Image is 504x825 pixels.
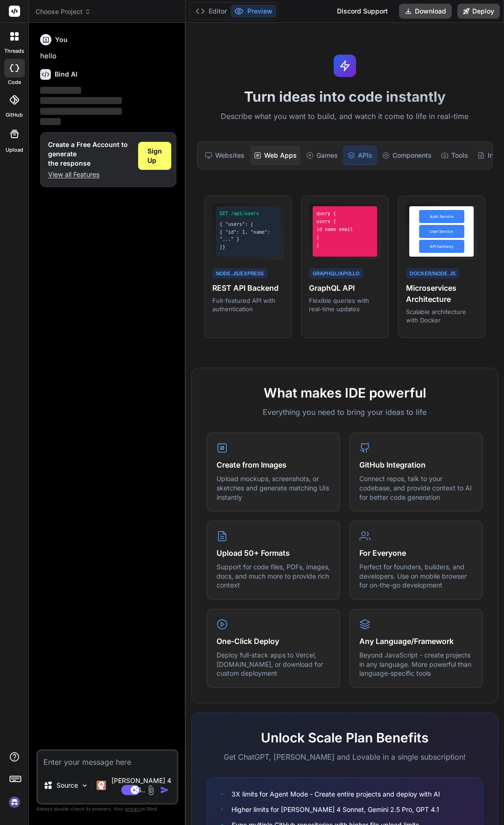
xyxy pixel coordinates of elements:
[359,636,473,647] h4: Any Language/Framework
[40,108,122,115] span: ‌
[147,147,162,165] span: Sign Up
[7,794,22,810] img: signin
[220,229,277,243] div: { "id": 1, "name": "..." }
[48,140,131,168] h1: Create a Free Account to generate the response
[231,5,276,18] button: Preview
[81,782,89,790] img: Pick Models
[35,7,91,16] span: Choose Project
[220,221,277,228] div: { "users": [
[419,210,465,223] div: Auth Service
[316,218,373,225] div: users {
[97,781,106,790] img: Claude 4 Sonnet
[207,751,483,762] p: Get ChatGPT, [PERSON_NAME] and Lovable in a single subscription!
[220,210,277,217] div: GET /api/users
[8,78,21,86] label: code
[419,240,465,253] div: API Gateway
[36,804,178,813] p: Always double-check its answers. Your in Bind
[125,806,142,811] span: privacy
[217,547,330,559] h4: Upload 50+ Formats
[331,4,393,19] div: Discord Support
[48,170,131,179] p: View all Features
[359,547,473,559] h4: For Everyone
[316,234,373,241] div: }
[419,225,465,238] div: User Service
[217,650,330,678] p: Deploy full-stack apps to Vercel, [DOMAIN_NAME], or download for custom deployment
[217,562,330,590] p: Support for code files, PDFs, images, docs, and much more to provide rich context
[309,268,363,279] div: GraphQL/Apollo
[207,728,483,748] h2: Unlock Scale Plan Benefits
[207,406,483,418] p: Everything you need to bring your ideas to life
[231,804,439,814] span: Higher limits for [PERSON_NAME] 4 Sonnet, Gemini 2.5 Pro, GPT 4.1
[212,268,267,279] div: Node.js/Express
[359,474,473,502] p: Connect repos, talk to your codebase, and provide context to AI for better code generation
[378,146,435,165] div: Components
[457,4,500,19] button: Deploy
[191,88,498,105] h1: Turn ideas into code instantly
[250,146,301,165] div: Web Apps
[406,308,477,324] p: Scalable architecture with Docker
[316,226,373,233] div: id name email
[207,383,483,403] h2: What makes IDE powerful
[406,282,477,305] h4: Microservices Architecture
[316,242,373,249] div: }
[192,5,231,18] button: Editor
[220,244,277,251] div: ]}
[6,146,23,154] label: Upload
[146,785,156,796] img: attachment
[359,562,473,590] p: Perfect for founders, builders, and developers. Use on mobile browser for on-the-go development
[217,474,330,502] p: Upload mockups, screenshots, or sketches and generate matching UIs instantly
[309,296,380,313] p: Flexible queries with real-time updates
[201,146,248,165] div: Websites
[302,146,342,165] div: Games
[191,111,498,123] p: Describe what you want to build, and watch it come to life in real-time
[217,459,330,470] h4: Create from Images
[343,146,377,165] div: APIs
[40,51,176,62] p: hello
[359,650,473,678] p: Beyond JavaScript - create projects in any language. More powerful than language-specific tools
[316,210,373,217] div: query {
[212,296,284,313] p: Full-featured API with authentication
[212,282,284,294] h4: REST API Backend
[40,118,61,125] span: ‌
[110,776,173,795] p: [PERSON_NAME] 4 S..
[4,47,24,55] label: threads
[160,785,169,795] img: icon
[55,70,77,79] h6: Bind AI
[56,781,78,790] p: Source
[40,87,81,94] span: ‌
[231,789,440,799] span: 3X limits for Agent Mode - Create entire projects and deploy with AI
[55,35,68,44] h6: You
[309,282,380,294] h4: GraphQL API
[437,146,472,165] div: Tools
[217,636,330,647] h4: One-Click Deploy
[40,97,122,104] span: ‌
[359,459,473,470] h4: GitHub Integration
[406,268,459,279] div: Docker/Node.js
[399,4,452,19] button: Download
[6,111,23,119] label: GitHub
